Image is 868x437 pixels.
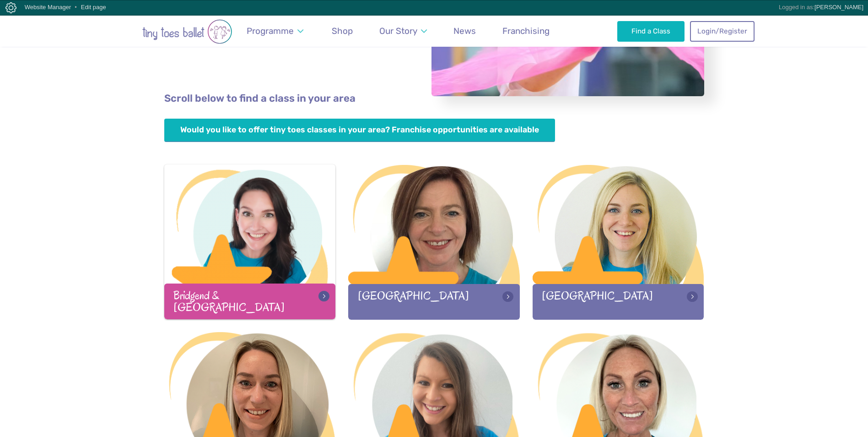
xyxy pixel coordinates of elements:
a: Bridgend & [GEOGRAPHIC_DATA] [164,164,336,319]
div: [GEOGRAPHIC_DATA] [533,284,704,319]
img: tiny toes ballet [114,19,260,44]
div: Bridgend & [GEOGRAPHIC_DATA] [164,284,336,319]
a: Our Story [375,20,431,42]
a: [PERSON_NAME] [814,4,863,11]
a: Franchising [498,20,554,42]
a: Login/Register [690,21,754,41]
div: Logged in as: [779,0,863,14]
img: Copper Bay Digital CMS [5,2,16,13]
div: [GEOGRAPHIC_DATA] [348,284,520,319]
span: Programme [247,26,294,36]
span: Our Story [379,26,417,36]
a: [GEOGRAPHIC_DATA] [533,165,704,319]
a: Shop [328,20,357,42]
p: Scroll below to find a class in your area [164,92,704,106]
a: Website Manager [25,4,71,11]
a: [GEOGRAPHIC_DATA] [348,165,520,319]
a: News [449,20,480,42]
a: Programme [243,20,308,42]
a: Find a Class [617,21,685,41]
span: Shop [332,26,353,36]
a: Edit page [81,4,106,11]
span: Franchising [502,26,550,36]
a: Would you like to offer tiny toes classes in your area? Franchise opportunities are available [164,119,555,142]
a: Go to home page [114,15,260,47]
span: News [453,26,476,36]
